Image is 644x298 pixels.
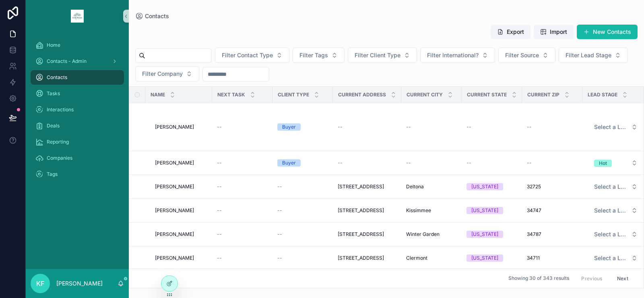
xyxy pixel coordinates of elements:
[588,227,644,242] button: Select Button
[31,102,124,117] a: Interactions
[217,124,268,130] a: --
[217,92,245,98] span: Next Task
[527,124,532,130] span: --
[47,74,67,81] span: Contacts
[406,207,431,214] span: Kissimmee
[47,139,69,145] span: Reporting
[155,124,194,130] span: [PERSON_NAME]
[151,92,165,98] span: Name
[217,231,268,238] a: --
[31,86,124,101] a: Tasks
[594,230,628,238] span: Select a Lead Stage
[348,48,417,63] button: Select Button
[527,207,578,214] a: 34747
[527,183,578,190] a: 32725
[420,48,495,63] button: Select Button
[467,92,507,98] span: Current State
[155,183,207,190] a: [PERSON_NAME]
[338,160,396,166] a: --
[217,231,222,238] span: --
[145,12,169,20] span: Contacts
[155,231,194,238] span: [PERSON_NAME]
[222,51,273,59] span: Filter Contact Type
[406,160,411,166] span: --
[31,54,124,69] a: Contacts - Admin
[155,255,207,261] a: [PERSON_NAME]
[277,183,282,190] span: --
[466,160,471,166] span: --
[293,48,345,63] button: Select Button
[471,207,498,214] div: [US_STATE]
[491,25,530,39] button: Export
[594,206,628,215] span: Select a Lead Stage
[527,255,540,261] span: 34711
[406,231,440,238] span: Winter Garden
[47,42,60,48] span: Home
[611,272,634,285] button: Next
[550,28,567,36] span: Import
[466,160,517,166] a: --
[277,183,328,190] a: --
[406,183,424,190] span: Deltona
[508,275,569,282] span: Showing 30 of 343 results
[47,58,87,65] span: Contacts - Admin
[588,156,644,170] button: Select Button
[534,25,574,39] button: Import
[135,12,169,20] a: Contacts
[466,183,517,190] a: [US_STATE]
[47,123,60,129] span: Deals
[217,207,268,214] a: --
[217,255,268,261] a: --
[466,124,517,130] a: --
[594,254,628,262] span: Select a Lead Stage
[588,203,644,218] button: Select Button
[47,106,74,113] span: Interactions
[217,183,268,190] a: --
[566,51,611,59] span: Filter Lead Stage
[338,255,384,261] span: [STREET_ADDRESS]
[527,207,541,214] span: 34747
[338,231,396,238] a: [STREET_ADDRESS]
[277,207,282,214] span: --
[155,207,194,214] span: [PERSON_NAME]
[471,231,498,238] div: [US_STATE]
[277,231,282,238] span: --
[31,135,124,149] a: Reporting
[466,231,517,238] a: [US_STATE]
[406,255,427,261] span: Clermont
[338,124,343,130] span: --
[31,167,124,181] a: Tags
[31,119,124,133] a: Deals
[338,207,384,214] span: [STREET_ADDRESS]
[215,48,289,63] button: Select Button
[282,123,296,131] div: Buyer
[338,92,386,98] span: Current Address
[36,279,44,288] span: KF
[466,254,517,262] a: [US_STATE]
[278,92,309,98] span: Client Type
[527,92,559,98] span: Current Zip
[282,159,296,167] div: Buyer
[466,207,517,214] a: [US_STATE]
[498,48,555,63] button: Select Button
[338,124,396,130] a: --
[217,183,222,190] span: --
[155,160,194,166] span: [PERSON_NAME]
[427,51,479,59] span: Filter International?
[406,231,457,238] a: Winter Garden
[277,255,282,261] span: --
[527,231,541,238] span: 34787
[277,207,328,214] a: --
[217,207,222,214] span: --
[588,251,644,265] button: Select Button
[26,32,129,192] div: scrollable content
[155,183,194,190] span: [PERSON_NAME]
[406,207,457,214] a: Kissimmee
[588,179,644,194] button: Select Button
[155,124,207,130] a: [PERSON_NAME]
[406,124,411,130] span: --
[466,124,471,130] span: --
[594,123,628,131] span: Select a Lead Stage
[599,160,607,167] div: Hot
[527,255,578,261] a: 34711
